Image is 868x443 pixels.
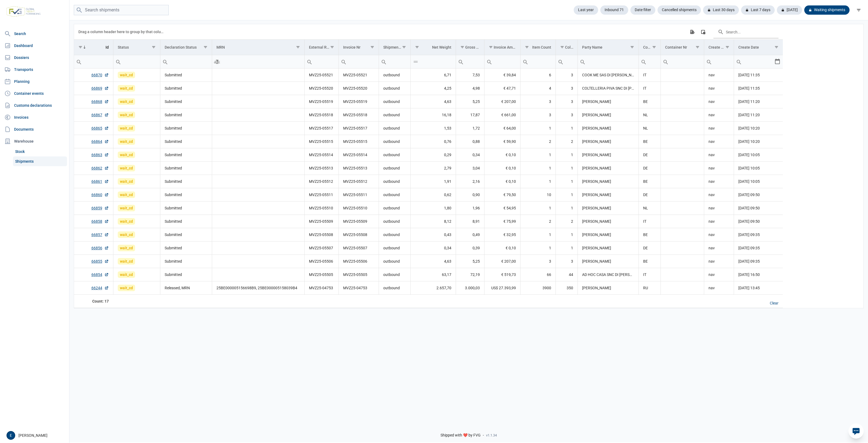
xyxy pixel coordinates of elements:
td: Submitted [160,268,212,281]
td: 17,87 [456,108,484,122]
td: outbound [379,228,410,241]
td: 63,17 [410,268,456,281]
td: Column Colli Count [556,40,577,55]
td: 1 [556,122,577,135]
td: BE [639,255,660,268]
td: MVZ25-05506 [339,255,379,268]
input: Search shipments [74,5,169,15]
span: Show filter options for column 'Gross Weight' [460,45,464,49]
td: MVZ25-05517 [304,122,339,135]
td: nav [704,202,734,215]
td: MVZ25-05513 [304,162,339,175]
a: 66855 [91,259,109,264]
td: Submitted [160,175,212,188]
td: outbound [379,135,410,148]
td: Filter cell [704,55,734,68]
td: 1 [520,162,556,175]
input: Filter cell [484,55,520,68]
td: 0,88 [456,135,484,148]
td: Filter cell [639,55,660,68]
td: NL [639,202,660,215]
td: [PERSON_NAME] [577,255,639,268]
td: 2 [556,135,577,148]
td: 6 [520,68,556,82]
td: MVZ25-05521 [304,68,339,82]
div: Search box [339,55,349,68]
span: Show filter options for column 'Invoice Amount' [489,45,493,49]
div: Drag a column header here to group by that column [78,27,165,36]
span: Show filter options for column 'Net Weight' [415,45,419,49]
td: nav [704,215,734,228]
img: FVG - Global freight forwarding [4,4,43,19]
td: 3 [520,108,556,122]
td: outbound [379,148,410,162]
td: Filter cell [74,55,113,68]
td: 0,62 [410,188,456,202]
td: Filter cell [160,55,212,68]
td: Submitted [160,215,212,228]
span: Show filter options for column 'Invoice Nr' [370,45,374,49]
div: Search box [734,55,744,68]
a: 66869 [91,86,109,91]
div: Search box [305,55,314,68]
td: [PERSON_NAME] [577,228,639,241]
td: BE [639,228,660,241]
td: Filter cell [456,55,484,68]
td: 0,34 [410,241,456,255]
td: [PERSON_NAME] [577,148,639,162]
td: AD HOC CASA SNC DI [PERSON_NAME] E [PERSON_NAME] [577,268,639,281]
td: 0,49 [456,228,484,241]
td: 8,91 [456,215,484,228]
td: Filter cell [484,55,520,68]
td: 1,80 [410,202,456,215]
a: 66862 [91,165,109,171]
td: nav [704,148,734,162]
td: 1 [520,148,556,162]
td: outbound [379,255,410,268]
td: MVZ25-05513 [339,162,379,175]
td: outbound [379,122,410,135]
span: Show filter options for column 'Create Date' [774,45,778,49]
td: nav [704,95,734,108]
td: Filter cell [734,55,783,68]
div: Search box [484,55,494,68]
input: Filter cell [305,55,339,68]
a: 66859 [91,205,109,211]
a: 66854 [91,272,109,277]
td: nav [704,255,734,268]
input: Filter cell [212,55,304,68]
td: Submitted [160,241,212,255]
td: Released, MRN [160,281,212,295]
td: MVZ25-05514 [339,148,379,162]
a: 66868 [91,99,109,104]
td: 3 [520,255,556,268]
td: MVZ25-05509 [339,215,379,228]
td: 0,43 [410,228,456,241]
input: Filter cell [704,55,734,68]
td: [PERSON_NAME] [577,175,639,188]
td: MVZ25-05508 [339,228,379,241]
td: Filter cell [379,55,410,68]
td: MVZ25-05505 [339,268,379,281]
td: Column Item Count [520,40,556,55]
div: Search box [379,55,389,68]
td: BE [639,95,660,108]
td: BE [639,175,660,188]
td: Filter cell [660,55,704,68]
td: Filter cell [113,55,160,68]
td: [PERSON_NAME] [577,135,639,148]
td: BE [639,135,660,148]
td: 1 [556,162,577,175]
td: COLTELLERIA PIVA SNC DI [PERSON_NAME] & C. [577,82,639,95]
td: nav [704,188,734,202]
td: [PERSON_NAME] [577,202,639,215]
td: MVZ25-05506 [304,255,339,268]
td: 0,76 [410,135,456,148]
td: Submitted [160,82,212,95]
td: 4,63 [410,95,456,108]
td: 1,72 [456,122,484,135]
div: Search box [113,55,123,68]
td: nav [704,228,734,241]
